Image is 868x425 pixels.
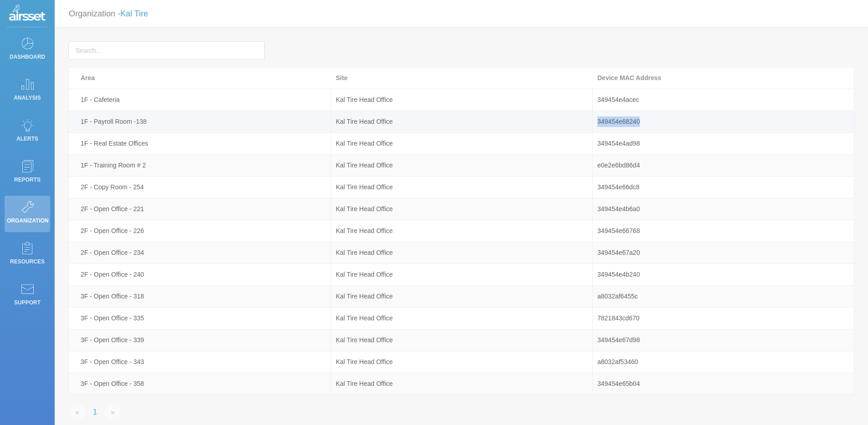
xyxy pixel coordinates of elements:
[76,313,331,324] div: 3F - Open Office - 335
[331,138,592,149] div: Kal Tire Head Office
[76,116,331,127] div: 1F - Payroll Room -138
[7,91,48,105] p: Analysis
[68,41,265,60] input: Search...
[76,291,331,302] div: 3F - Open Office - 318
[331,160,592,171] div: Kal Tire Head Office
[76,204,331,214] div: 2F - Open Office - 221
[331,73,593,83] div: Site
[593,379,854,389] div: 349454e65b04
[593,226,854,236] div: 349454e66768
[76,269,331,280] div: 2F - Open Office - 240
[5,237,50,273] a: Resources
[76,160,331,171] div: 1F - Training Room # 2
[593,204,854,214] div: 349454e4b6a0
[331,95,592,105] div: Kal Tire Head Office
[7,132,48,146] p: Alerts
[331,379,592,389] div: Kal Tire Head Office
[5,196,50,232] a: Organization
[5,32,50,68] a: Dashboard
[76,95,331,105] div: 1F - Cafeteria
[331,357,592,367] div: Kal Tire Head Office
[7,296,48,309] p: Support
[76,73,331,83] div: Area
[120,9,148,18] a: Kal Tire
[331,313,592,324] div: Kal Tire Head Office
[593,269,854,280] div: 349454e4b240
[69,5,148,22] p: Organization -
[593,335,854,345] div: 349454e67d98
[593,160,854,171] div: e0e2e6bd86d4
[76,248,331,258] div: 2F - Open Office - 234
[5,114,50,150] a: Alerts
[593,313,854,324] div: 7821843cd670
[593,248,854,258] div: 349454e67a20
[593,182,854,192] div: 349454e66dc8
[331,291,592,302] div: Kal Tire Head Office
[76,357,331,367] div: 3F - Open Office - 343
[7,173,48,187] p: Reports
[593,138,854,149] div: 349454e4ad98
[7,50,48,64] p: Dashboard
[76,335,331,345] div: 3F - Open Office - 339
[76,182,331,192] div: 2F - Copy Room - 254
[593,357,854,367] div: a8032af53460
[76,379,331,389] div: 3F - Open Office - 358
[593,95,854,105] div: 349454e4acec
[5,155,50,191] a: Reports
[331,204,592,214] div: Kal Tire Head Office
[331,226,592,236] div: Kal Tire Head Office
[593,291,854,302] div: a8032af6455c
[5,73,50,109] a: Analysis
[331,335,592,345] div: Kal Tire Head Office
[9,5,46,23] img: Logo
[76,226,331,236] div: 2F - Open Office - 226
[331,269,592,280] div: Kal Tire Head Office
[331,182,592,192] div: Kal Tire Head Office
[331,116,592,127] div: Kal Tire Head Office
[87,404,103,420] a: 1
[593,116,854,127] div: 349454e68240
[7,214,48,228] p: Organization
[5,278,50,314] a: Support
[7,255,48,268] p: Resources
[76,138,331,149] div: 1F - Real Estate Offices
[331,248,592,258] div: Kal Tire Head Office
[593,73,854,83] div: Device MAC Address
